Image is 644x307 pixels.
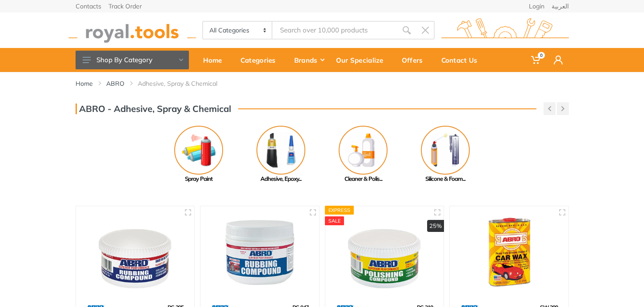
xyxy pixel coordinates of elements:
[76,51,189,69] button: Shop By Category
[234,48,288,72] a: Categories
[538,52,545,59] span: 0
[322,175,404,183] div: Cleaner & Polis...
[330,51,396,69] div: Our Specialize
[529,3,544,9] a: Login
[174,126,223,175] img: Royal - Spray Paint
[197,48,234,72] a: Home
[333,214,436,291] img: Royal Tools - 295mL Polishing Compound 10oz
[68,18,196,43] img: royal.tools Logo
[256,126,305,175] img: Royal - Adhesive, Epoxy, & Resin
[339,126,388,175] img: Royal - Cleaner & Polish
[197,51,234,69] div: Home
[158,126,240,183] a: Spray Paint
[240,175,322,183] div: Adhesive, Epoxy...
[435,48,490,72] a: Contact Us
[84,214,187,291] img: Royal Tools - 295mL Rubbing Compound Superior Performance 10 OZ
[396,51,435,69] div: Offers
[240,126,322,183] a: Adhesive, Epoxy...
[441,18,569,43] img: royal.tools Logo
[435,51,490,69] div: Contact Us
[76,104,231,114] h3: ABRO - Adhesive, Spray & Chemical
[325,206,354,215] div: Express
[552,3,569,9] a: العربية
[138,79,217,88] a: Adhesive, Spray & Chemical
[404,126,487,183] a: Silicone & Foam...
[234,51,288,69] div: Categories
[322,126,404,183] a: Cleaner & Polis...
[106,79,124,88] a: ABRO
[76,79,569,88] nav: breadcrumb
[330,48,396,72] a: Our Specialize
[288,51,330,69] div: Brands
[272,21,397,40] input: Site search
[325,216,344,225] div: SALE
[208,214,311,291] img: Royal Tools - 947mL Rubbing Compound Superior Performance 32OZ
[427,220,444,232] div: 25%
[525,48,548,72] a: 0
[396,48,435,72] a: Offers
[76,3,101,9] a: Contacts
[404,175,487,183] div: Silicone & Foam...
[76,79,93,88] a: Home
[421,126,470,175] img: Royal - Silicone & Foam
[458,214,560,291] img: Royal Tools - 473mL Abro Car Wax Silicone
[108,3,142,9] a: Track Order
[203,22,273,39] select: Category
[158,175,240,183] div: Spray Paint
